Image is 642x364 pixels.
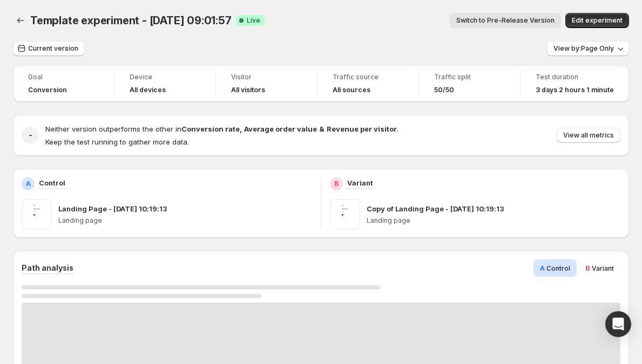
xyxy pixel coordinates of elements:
h2: A [26,180,31,188]
strong: Average order value [244,125,317,133]
strong: Revenue per visitor [327,125,397,133]
span: Edit experiment [572,16,623,25]
span: Switch to Pre-Release Version [456,16,555,25]
p: Landing page [367,216,620,225]
span: Traffic split [434,73,505,81]
p: Copy of Landing Page - [DATE] 10:19:13 [367,203,504,214]
span: B [585,264,590,272]
div: Open Intercom Messenger [605,311,631,337]
span: View by: Page Only [553,44,614,53]
h3: Path analysis [22,263,73,273]
img: Landing Page - Nov 29, 10:19:13 [22,199,52,229]
p: Landing Page - [DATE] 10:19:13 [58,203,167,214]
span: Neither version outperforms the other in . [45,125,398,133]
span: A [540,264,545,272]
button: View by:Page Only [547,41,629,56]
span: 50/50 [434,86,454,94]
span: Conversion [28,86,67,94]
img: Copy of Landing Page - Nov 29, 10:19:13 [330,199,360,229]
strong: Conversion rate [181,125,240,133]
p: Landing page [58,216,312,225]
strong: & [319,125,325,133]
span: Live [247,16,260,25]
p: Variant [347,177,373,188]
span: Device [130,73,200,81]
h2: B [334,180,339,188]
h2: - [29,130,32,141]
span: Visitor [231,73,302,81]
strong: , [240,125,242,133]
a: GoalConversion [28,72,99,95]
span: Test duration [536,73,614,81]
h4: All sources [333,86,370,94]
a: Test duration3 days 2 hours 1 minute [536,72,614,95]
button: Edit experiment [565,13,629,28]
span: View all metrics [563,131,614,140]
a: Traffic split50/50 [434,72,505,95]
a: Traffic sourceAll sources [333,72,403,95]
span: Goal [28,73,99,81]
span: Variant [592,264,614,272]
button: View all metrics [557,128,620,143]
button: Switch to Pre-Release Version [450,13,561,28]
span: Template experiment - [DATE] 09:01:57 [30,14,232,27]
span: Traffic source [333,73,403,81]
span: 3 days 2 hours 1 minute [536,86,614,94]
button: Current version [13,41,85,56]
h4: All devices [130,86,166,94]
button: Back [13,13,28,28]
a: DeviceAll devices [130,72,200,95]
span: Keep the test running to gather more data. [45,138,189,146]
span: Current version [28,44,78,53]
a: VisitorAll visitors [231,72,302,95]
span: Control [546,264,570,272]
h4: All visitors [231,86,265,94]
p: Control [39,177,65,188]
